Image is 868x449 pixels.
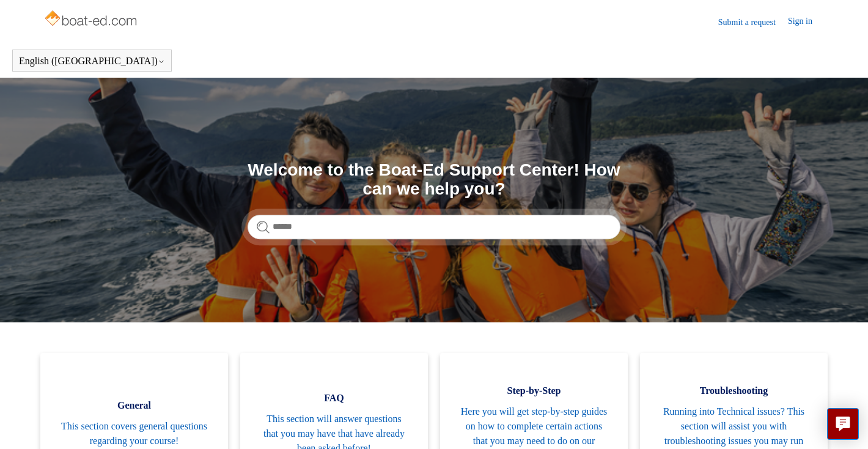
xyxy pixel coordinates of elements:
img: Boat-Ed Help Center home page [43,7,141,32]
a: Submit a request [718,16,788,29]
span: FAQ [259,391,410,406]
a: Sign in [788,15,825,29]
span: This section covers general questions regarding your course! [59,419,210,448]
span: General [59,398,210,413]
span: Step-by-Step [458,384,609,398]
input: Search [248,215,620,239]
button: English ([GEOGRAPHIC_DATA]) [19,56,165,67]
button: Live chat [827,408,859,440]
span: Troubleshooting [658,384,809,398]
h1: Welcome to the Boat-Ed Support Center! How can we help you? [248,161,620,199]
